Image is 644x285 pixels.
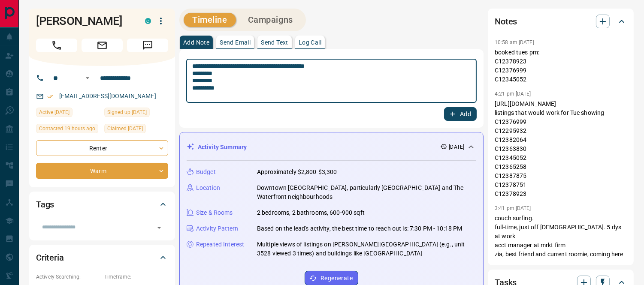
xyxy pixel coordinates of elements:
p: Budget [196,168,216,177]
p: Based on the lead's activity, the best time to reach out is: 7:30 PM - 10:18 PM [257,224,462,233]
h2: Tags [36,198,54,211]
p: Size & Rooms [196,208,233,217]
div: Sat Aug 30 2025 [104,108,168,120]
span: Active [DATE] [39,108,70,117]
span: Contacted 19 hours ago [39,124,95,133]
svg: Email Verified [47,93,53,99]
div: Warm [36,163,168,179]
p: Log Call [299,39,321,45]
span: Call [36,39,77,52]
span: Signed up [DATE] [107,108,147,117]
a: [EMAIL_ADDRESS][DOMAIN_NAME] [59,93,156,99]
p: Multiple views of listings on [PERSON_NAME][GEOGRAPHIC_DATA] (e.g., unit 3528 viewed 3 times) and... [257,240,476,258]
button: Campaigns [239,13,302,27]
h2: Notes [495,15,517,28]
h1: [PERSON_NAME] [36,14,132,28]
p: Send Text [261,39,288,45]
p: Actively Searching: [36,273,100,281]
div: Renter [36,140,168,156]
p: Approximately $2,800-$3,300 [257,168,337,177]
p: Send Email [220,39,251,45]
p: Add Note [183,39,209,45]
p: 2 bedrooms, 2 bathrooms, 600-900 sqft [257,208,365,217]
div: Activity Summary[DATE] [187,139,476,155]
p: booked tues pm: C12378923 C12376999 C12345052 [495,48,627,84]
button: Add [444,107,477,121]
div: condos.ca [145,18,151,24]
div: Tags [36,194,168,215]
p: Downtown [GEOGRAPHIC_DATA], particularly [GEOGRAPHIC_DATA] and The Waterfront neighbourhoods [257,183,476,201]
div: Criteria [36,247,168,268]
span: Claimed [DATE] [107,124,143,133]
div: Sat Aug 30 2025 [104,124,168,136]
p: 4:21 pm [DATE] [495,91,531,97]
p: Activity Summary [198,143,247,152]
p: 10:58 am [DATE] [495,39,534,45]
p: Repeated Interest [196,240,244,249]
span: Message [127,39,168,52]
div: Thu Sep 11 2025 [36,108,100,120]
span: Email [82,39,123,52]
p: Activity Pattern [196,224,238,233]
h2: Criteria [36,251,64,264]
p: [DATE] [449,143,464,151]
p: [URL][DOMAIN_NAME] listings that would work for Tue showing C12376999 C12295932 C12382064 C123638... [495,99,627,198]
button: Timeline [184,13,236,27]
div: Notes [495,11,627,32]
p: Timeframe: [104,273,168,281]
div: Fri Sep 12 2025 [36,124,100,136]
button: Open [82,73,93,83]
p: 3:41 pm [DATE] [495,205,531,211]
button: Open [153,222,165,234]
p: Location [196,183,220,192]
